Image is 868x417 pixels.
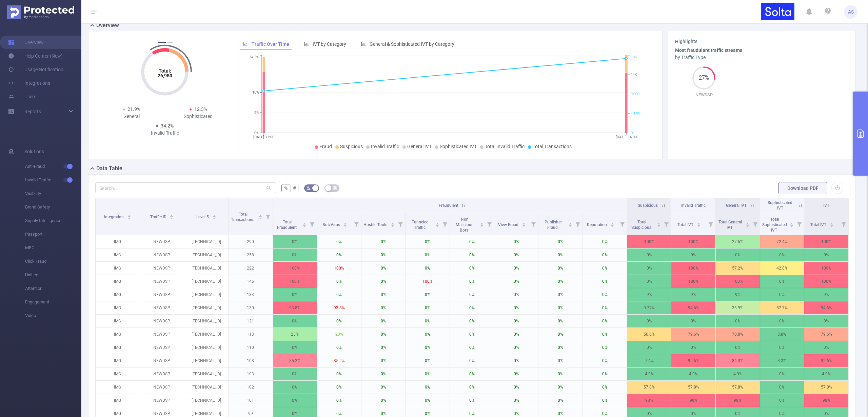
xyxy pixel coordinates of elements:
i: Filter menu [440,213,450,235]
p: 0% [583,328,627,341]
tspan: 18% [252,91,259,95]
i: icon: caret-up [746,222,749,224]
span: 21.9% [127,106,140,112]
div: Sort [391,222,395,226]
span: Reports [24,109,41,114]
span: Passport [25,227,81,241]
p: 0% [406,249,450,261]
p: 0% [361,315,406,327]
p: 0% [317,275,361,288]
i: icon: caret-down [258,217,262,219]
i: Filter menu [396,213,405,235]
p: 0% [361,288,406,301]
tspan: [DATE] 14:00 [616,135,637,139]
i: icon: bar-chart [304,42,309,46]
p: 100% [671,275,715,288]
div: Sort [522,222,526,226]
a: Usage Notification [8,63,63,76]
div: Invalid Traffic [132,130,198,137]
p: 0% [538,262,583,275]
p: IMG [96,315,140,327]
p: NEWDSP [675,92,733,98]
p: 0% [361,301,406,314]
p: 0% [583,262,627,275]
p: NEWDSP [140,315,184,327]
p: 0% [406,288,450,301]
p: 0% [716,315,760,327]
span: Suspicious [638,203,658,208]
p: NEWDSP [140,341,184,354]
i: Filter menu [529,213,538,235]
span: Invalid Traffic [25,173,81,187]
p: 0% [361,328,406,341]
p: 42.8% [760,262,804,275]
a: Users [8,90,36,103]
i: icon: caret-up [830,222,834,224]
span: Unified [25,268,81,282]
span: Sophisticated IVT [768,200,792,211]
p: 100% [317,262,361,275]
p: 100% [406,275,450,288]
p: 0% [538,249,583,261]
p: 0% [450,249,494,261]
p: 133 [229,288,273,301]
p: 0% [583,301,627,314]
i: icon: caret-down [436,224,439,226]
span: View Fraud [498,222,519,227]
i: icon: caret-down [657,224,661,226]
span: Reputation [587,222,608,227]
i: icon: caret-up [258,214,262,216]
div: Sophisticated [165,113,232,120]
p: [TECHNICAL_ID] [184,235,228,248]
p: 0% [627,249,671,261]
i: icon: caret-up [697,222,701,224]
tspan: 14K [631,73,637,77]
p: 0% [361,235,406,248]
i: icon: caret-up [212,214,216,216]
p: 121 [229,315,273,327]
div: General [98,113,165,120]
i: icon: caret-down [569,224,572,226]
i: Filter menu [839,213,848,235]
p: 100% [804,275,848,288]
div: Sort [435,222,439,226]
p: NEWDSP [140,328,184,341]
h2: Data Table [96,164,122,173]
span: # [293,185,296,191]
p: 0% [538,288,583,301]
p: 0% [361,262,406,275]
p: 0% [538,301,583,314]
p: 70.8% [716,328,760,341]
p: 258 [229,249,273,261]
p: 9% [716,288,760,301]
p: 0% [450,328,494,341]
i: icon: caret-down [746,224,749,226]
p: 0% [361,249,406,261]
p: 100% [804,262,848,275]
p: NEWDSP [140,301,184,314]
span: IVT [823,203,829,208]
p: 0% [317,341,361,354]
p: 100% [804,235,848,248]
span: Total Fraudulent [277,220,298,230]
p: 0% [494,315,538,327]
p: 0% [760,288,804,301]
p: 0% [450,315,494,327]
p: 0% [361,275,406,288]
span: Fraudulent [439,203,458,208]
p: 0% [317,235,361,248]
span: Solutions [24,145,44,158]
p: 0% [760,249,804,261]
span: Total IVT [810,222,827,227]
span: Total Suspicious [631,220,652,230]
p: 57.2% [716,262,760,275]
p: IMG [96,235,140,248]
p: 100% [273,262,317,275]
input: Search... [95,182,276,193]
p: NEWDSP [140,235,184,248]
i: icon: caret-down [480,224,484,226]
p: NEWDSP [140,262,184,275]
div: Sort [212,214,216,218]
div: Sort [657,222,661,226]
p: 0% [494,275,538,288]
